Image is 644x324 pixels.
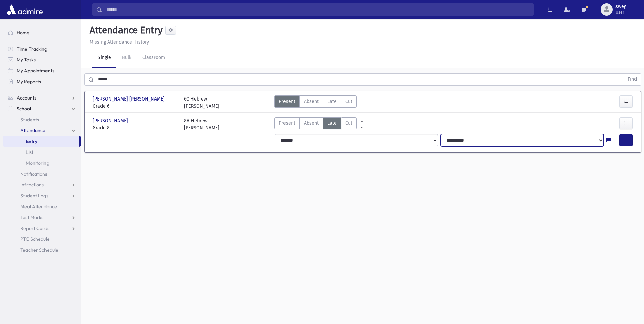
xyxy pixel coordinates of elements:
[327,120,337,127] span: Late
[3,54,81,65] a: My Tasks
[3,158,81,168] a: Monitoring
[17,106,31,112] span: School
[3,147,81,158] a: List
[3,76,81,87] a: My Reports
[3,234,81,245] a: PTC Schedule
[20,214,43,220] span: Test Marks
[102,3,533,16] input: Search
[3,114,81,125] a: Students
[184,117,219,131] div: 8A Hebrew [PERSON_NAME]
[624,74,641,85] button: Find
[92,49,116,68] a: Single
[304,120,319,127] span: Absent
[3,212,81,223] a: Test Marks
[17,68,54,74] span: My Appointments
[327,98,337,105] span: Late
[93,124,177,131] span: Grade 8
[345,98,352,105] span: Cut
[3,65,81,76] a: My Appointments
[20,203,57,210] span: Meal Attendance
[26,138,37,144] span: Entry
[3,92,81,103] a: Accounts
[17,30,30,36] span: Home
[17,78,41,85] span: My Reports
[26,160,49,166] span: Monitoring
[3,168,81,179] a: Notifications
[137,49,170,68] a: Classroom
[3,125,81,136] a: Attendance
[3,245,81,255] a: Teacher Schedule
[17,57,36,63] span: My Tasks
[274,117,357,131] div: AttTypes
[615,4,626,10] span: sweg
[3,190,81,201] a: Student Logs
[26,149,33,155] span: List
[3,43,81,54] a: Time Tracking
[20,236,50,242] span: PTC Schedule
[93,117,129,124] span: [PERSON_NAME]
[93,103,177,110] span: Grade 6
[20,127,45,133] span: Attendance
[20,182,44,188] span: Infractions
[279,120,295,127] span: Present
[116,49,137,68] a: Bulk
[20,225,49,231] span: Report Cards
[3,103,81,114] a: School
[20,171,47,177] span: Notifications
[87,39,149,45] a: Missing Attendance History
[3,136,79,147] a: Entry
[184,95,219,110] div: 6C Hebrew [PERSON_NAME]
[345,120,352,127] span: Cut
[90,39,149,45] u: Missing Attendance History
[279,98,295,105] span: Present
[3,27,81,38] a: Home
[3,201,81,212] a: Meal Attendance
[17,95,36,101] span: Accounts
[20,193,48,199] span: Student Logs
[274,95,357,110] div: AttTypes
[87,24,163,36] h5: Attendance Entry
[3,223,81,234] a: Report Cards
[5,3,44,16] img: AdmirePro
[20,116,39,123] span: Students
[304,98,319,105] span: Absent
[3,179,81,190] a: Infractions
[93,95,166,103] span: [PERSON_NAME] [PERSON_NAME]
[17,46,47,52] span: Time Tracking
[615,10,626,15] span: User
[20,247,58,253] span: Teacher Schedule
